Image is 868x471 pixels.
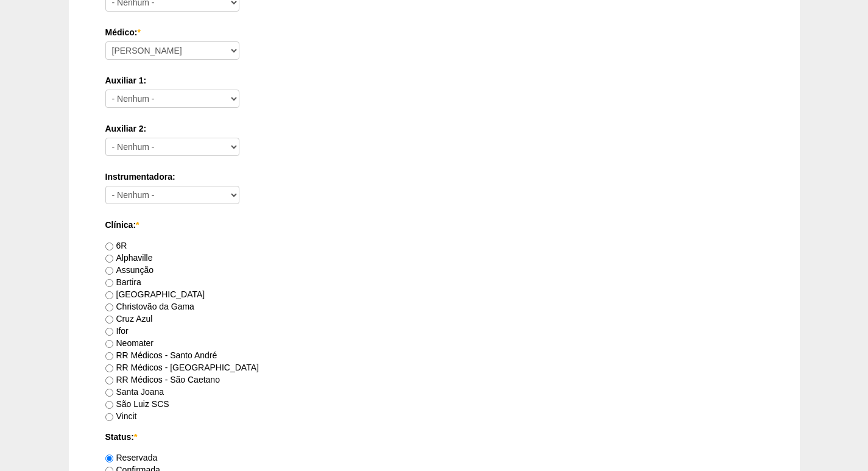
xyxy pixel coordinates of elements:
label: RR Médicos - Santo André [105,350,217,360]
label: Clínica: [105,219,763,231]
label: Status: [105,431,763,443]
label: [GEOGRAPHIC_DATA] [105,289,205,299]
input: Santa Joana [105,389,113,397]
label: Cruz Azul [105,314,153,324]
label: Santa Joana [105,387,164,397]
input: Alphaville [105,255,113,263]
input: RR Médicos - [GEOGRAPHIC_DATA] [105,364,113,372]
input: RR Médicos - Santo André [105,352,113,360]
label: Auxiliar 1: [105,74,763,87]
label: Instrumentadora: [105,171,763,183]
label: Bartira [105,277,141,287]
label: Reservada [105,453,158,462]
label: Auxiliar 2: [105,122,763,135]
span: Este campo é obrigatório. [136,220,139,230]
input: Reservada [105,455,113,462]
label: Christovão da Gama [105,302,194,311]
input: Ifor [105,328,113,336]
input: Vincit [105,413,113,421]
label: Neomater [105,338,153,348]
label: São Luiz SCS [105,399,169,409]
label: 6R [105,241,127,250]
label: Vincit [105,411,137,421]
input: Christovão da Gama [105,303,113,311]
label: Ifor [105,326,129,336]
input: [GEOGRAPHIC_DATA] [105,291,113,299]
input: Assunção [105,267,113,275]
label: Assunção [105,265,153,275]
input: 6R [105,243,113,250]
input: São Luiz SCS [105,401,113,409]
label: Médico: [105,26,763,38]
input: RR Médicos - São Caetano [105,377,113,384]
span: Este campo é obrigatório. [137,27,140,37]
span: Este campo é obrigatório. [134,432,137,442]
input: Bartira [105,279,113,287]
label: RR Médicos - São Caetano [105,375,220,384]
input: Cruz Azul [105,316,113,324]
input: Neomater [105,340,113,348]
label: Alphaville [105,253,153,263]
label: RR Médicos - [GEOGRAPHIC_DATA] [105,363,259,372]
